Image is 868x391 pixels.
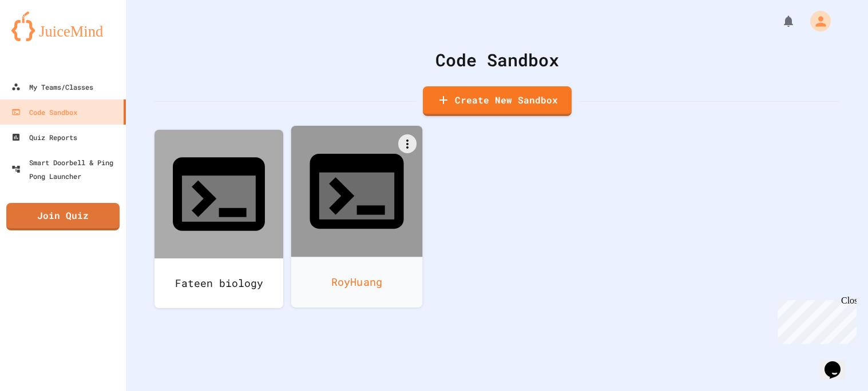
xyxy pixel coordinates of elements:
[291,257,423,308] div: RoyHuang
[11,80,93,94] div: My Teams/Classes
[11,155,121,183] div: Smart Doorbell & Ping Pong Launcher
[11,11,114,41] img: logo-orange.svg
[154,130,283,308] a: Fateen biology
[760,11,798,31] div: My Notifications
[423,86,572,116] a: Create New Sandbox
[5,5,79,73] div: Chat with us now!Close
[154,258,283,308] div: Fateen biology
[798,8,834,34] div: My Account
[11,130,77,144] div: Quiz Reports
[773,296,857,344] iframe: chat widget
[154,47,839,73] div: Code Sandbox
[6,203,120,230] a: Join Quiz
[820,345,857,380] iframe: chat widget
[11,105,77,119] div: Code Sandbox
[291,126,423,308] a: RoyHuang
